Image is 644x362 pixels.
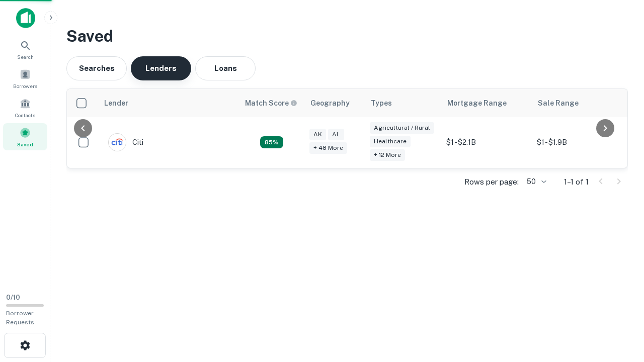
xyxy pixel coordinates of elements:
h3: Saved [66,24,628,48]
th: Lender [98,89,239,117]
div: + 12 more [370,149,405,161]
button: Lenders [131,56,191,80]
div: 50 [523,174,548,189]
span: Borrowers [13,82,37,90]
span: Saved [17,140,33,148]
div: AL [328,129,344,140]
p: Rows per page: [464,176,519,188]
a: Borrowers [3,65,47,92]
div: + 48 more [309,142,347,154]
td: $1 - $1.9B [532,117,622,168]
td: $1 - $2.1B [441,117,532,168]
div: Capitalize uses an advanced AI algorithm to match your search with the best lender. The match sco... [260,136,283,148]
div: Agricultural / Rural [370,122,434,134]
a: Contacts [3,94,47,121]
iframe: Chat Widget [594,282,644,330]
th: Sale Range [532,89,622,117]
span: Search [17,53,34,61]
h6: Match Score [245,98,295,109]
div: Mortgage Range [447,97,507,109]
div: Geography [310,97,350,109]
img: picture [109,134,126,151]
span: 0 / 10 [6,294,20,301]
button: Searches [66,56,127,80]
a: Saved [3,123,47,150]
button: Loans [195,56,256,80]
th: Capitalize uses an advanced AI algorithm to match your search with the best lender. The match sco... [239,89,304,117]
p: 1–1 of 1 [564,176,589,188]
div: Citi [108,133,143,151]
th: Types [365,89,441,117]
div: AK [309,129,326,140]
span: Borrower Requests [6,310,34,326]
div: Sale Range [538,97,579,109]
th: Mortgage Range [441,89,532,117]
a: Search [3,36,47,63]
th: Geography [304,89,365,117]
img: capitalize-icon.png [16,8,35,28]
span: Contacts [15,111,35,119]
div: Lender [104,97,128,109]
div: Capitalize uses an advanced AI algorithm to match your search with the best lender. The match sco... [245,98,297,109]
div: Healthcare [370,136,411,147]
div: Types [371,97,392,109]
